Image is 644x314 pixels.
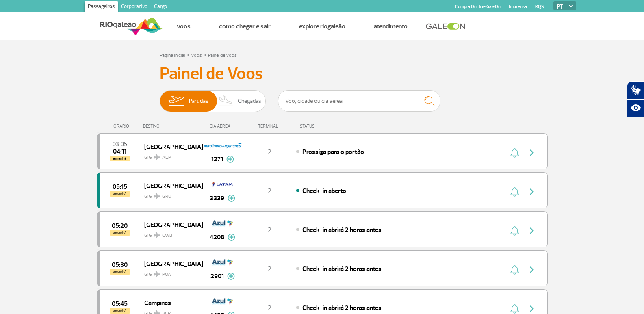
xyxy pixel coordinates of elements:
span: Check-in abrirá 2 horas antes [302,304,382,312]
button: Abrir recursos assistivos. [627,99,644,117]
div: TERMINAL [243,123,296,129]
span: 2 [268,226,271,234]
span: Prossiga para o portão [302,148,364,156]
img: destiny_airplane.svg [154,271,160,277]
span: GIG [144,227,196,239]
a: Como chegar e sair [219,22,271,30]
img: destiny_airplane.svg [154,154,160,160]
span: Check-in abrirá 2 horas antes [302,265,382,273]
span: 3339 [210,193,224,203]
span: amanhã [110,230,130,236]
a: Página Inicial [160,52,185,58]
span: amanhã [110,308,130,314]
img: slider-embarque [163,91,189,112]
span: 2025-08-27 04:11:00 [113,149,126,154]
span: 2025-08-27 05:45:00 [112,301,128,307]
span: 2025-08-27 05:30:00 [112,262,128,268]
img: sino-painel-voo.svg [510,265,519,275]
div: Plugin de acessibilidade da Hand Talk. [627,81,644,117]
span: Check-in abrirá 2 horas antes [302,226,382,234]
img: mais-info-painel-voo.svg [228,195,235,202]
a: Imprensa [509,4,527,9]
a: Compra On-line GaleOn [455,4,501,9]
span: 2 [268,187,271,195]
img: seta-direita-painel-voo.svg [527,265,537,275]
img: destiny_airplane.svg [154,193,160,199]
a: Passageiros [85,1,118,14]
span: [GEOGRAPHIC_DATA] [144,141,196,152]
button: Abrir tradutor de língua de sinais. [627,81,644,99]
a: Corporativo [118,1,151,14]
h3: Painel de Voos [160,64,485,84]
img: slider-desembarque [214,91,238,112]
span: 2025-08-27 05:15:00 [113,184,127,190]
a: > [186,50,189,59]
span: amanhã [110,269,130,275]
span: AEP [162,154,171,161]
img: sino-painel-voo.svg [510,148,519,158]
a: Atendimento [374,22,408,30]
span: GIG [144,266,196,278]
a: Voos [177,22,191,30]
a: Explore RIOgaleão [299,22,345,30]
a: RQS [535,4,544,9]
span: CWB [162,232,172,239]
a: Cargo [151,1,170,14]
span: GRU [162,193,171,200]
img: destiny_airplane.svg [154,232,160,238]
span: 4208 [210,232,224,242]
span: GIG [144,188,196,200]
img: seta-direita-painel-voo.svg [527,226,537,236]
img: sino-painel-voo.svg [510,187,519,197]
img: mais-info-painel-voo.svg [227,273,235,280]
span: 2025-08-27 05:20:00 [112,223,128,229]
img: seta-direita-painel-voo.svg [527,148,537,158]
img: seta-direita-painel-voo.svg [527,187,537,197]
img: seta-direita-painel-voo.svg [527,304,537,314]
div: CIA AÉREA [202,123,243,129]
a: Voos [191,52,202,58]
div: STATUS [296,123,362,129]
div: DESTINO [143,123,202,129]
span: GIG [144,149,196,161]
span: [GEOGRAPHIC_DATA] [144,219,196,230]
img: mais-info-painel-voo.svg [226,156,234,163]
img: sino-painel-voo.svg [510,304,519,314]
span: Campinas [144,297,196,308]
img: sino-painel-voo.svg [510,226,519,236]
span: [GEOGRAPHIC_DATA] [144,180,196,191]
a: > [204,50,206,59]
span: POA [162,271,171,278]
span: amanhã [110,156,130,161]
span: 2901 [210,271,224,281]
span: Partidas [189,91,208,112]
span: 2 [268,304,271,312]
a: Painel de Voos [208,52,237,58]
span: Check-in aberto [302,187,346,195]
span: 2 [268,265,271,273]
span: 2 [268,148,271,156]
span: [GEOGRAPHIC_DATA] [144,258,196,269]
span: 1271 [211,154,223,164]
span: 2025-08-27 03:05:00 [112,141,127,147]
div: HORÁRIO [99,123,143,129]
span: amanhã [110,191,130,197]
img: mais-info-painel-voo.svg [228,234,235,241]
span: Chegadas [238,91,261,112]
input: Voo, cidade ou cia aérea [278,90,440,112]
